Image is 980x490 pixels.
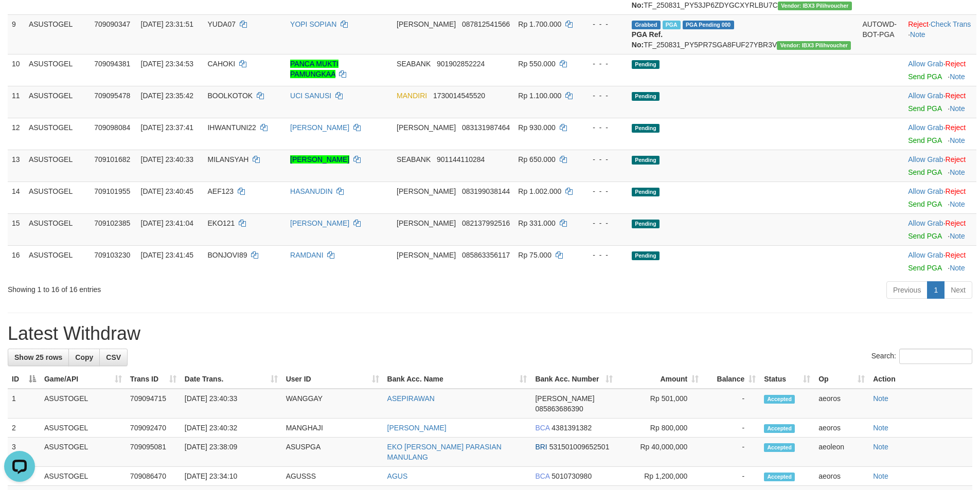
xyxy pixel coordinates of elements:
span: CAHOKI [207,60,235,68]
a: Send PGA [908,232,941,240]
span: 709103230 [94,251,130,259]
span: Copy [75,353,93,361]
th: Status: activate to sort column ascending [760,370,814,389]
span: 709094381 [94,60,130,68]
span: SEABANK [397,155,431,164]
span: 709101955 [94,187,130,195]
span: Marked by aeojeff [663,21,681,29]
td: ASUSTOGEL [40,467,126,486]
span: BCA [535,424,549,432]
span: [DATE] 23:41:45 [141,251,193,259]
th: Balance: activate to sort column ascending [703,370,760,389]
span: Copy 901144110284 to clipboard [437,155,485,164]
td: · [904,245,976,277]
span: MANDIRI [397,92,427,100]
td: aeoros [814,467,869,486]
a: Note [873,424,888,432]
div: - - - [583,122,623,133]
span: Copy 4381391382 to clipboard [551,424,592,432]
h1: Latest Withdraw [8,323,972,344]
td: aeoros [814,419,869,438]
span: 709098084 [94,123,130,132]
a: Check Trans [931,20,971,28]
span: Vendor URL: https://payment5.1velocity.biz [777,41,851,50]
span: Copy 1730014545520 to clipboard [433,92,485,100]
span: Copy 901902852224 to clipboard [437,60,485,68]
span: Show 25 rows [14,353,62,361]
span: [PERSON_NAME] [397,123,456,132]
td: Rp 501,000 [617,389,703,419]
a: Reject [946,92,966,100]
span: Pending [632,251,660,260]
a: [PERSON_NAME] [290,219,349,227]
span: · [908,251,945,259]
span: [DATE] 23:31:51 [141,20,193,28]
span: Copy 083131987464 to clipboard [462,123,510,132]
a: CSV [99,349,128,366]
input: Search: [899,349,972,364]
th: Bank Acc. Name: activate to sort column ascending [383,370,531,389]
a: Send PGA [908,104,941,113]
a: PANCA MUKTI PAMUNGKAA [290,60,338,78]
a: ASEPIRAWAN [387,394,435,403]
th: User ID: activate to sort column ascending [282,370,383,389]
a: Note [950,200,965,208]
span: Pending [632,124,660,133]
span: Copy 087812541566 to clipboard [462,20,510,28]
td: 709086470 [126,467,181,486]
td: aeoros [814,389,869,419]
td: 9 [8,14,25,54]
span: Accepted [764,424,795,433]
a: Note [950,72,965,81]
td: [DATE] 23:40:32 [181,419,282,438]
td: ASUSTOGEL [25,150,90,182]
td: - [703,419,760,438]
span: [DATE] 23:37:41 [141,123,193,132]
span: Pending [632,220,660,228]
span: [PERSON_NAME] [535,394,594,403]
td: aeoleon [814,438,869,467]
div: - - - [583,19,623,29]
a: Allow Grab [908,123,943,132]
span: Rp 1.002.000 [518,187,561,195]
span: · [908,92,945,100]
td: 1 [8,389,40,419]
td: 11 [8,86,25,118]
td: WANGGAY [282,389,383,419]
td: AGUSSS [282,467,383,486]
td: 15 [8,213,25,245]
th: Bank Acc. Number: activate to sort column ascending [531,370,617,389]
span: Rp 930.000 [518,123,555,132]
a: Previous [886,281,928,299]
td: [DATE] 23:34:10 [181,467,282,486]
td: 14 [8,182,25,213]
span: · [908,60,945,68]
span: [DATE] 23:40:45 [141,187,193,195]
td: · · [904,14,976,54]
a: Reject [908,20,929,28]
td: 709095081 [126,438,181,467]
a: Allow Grab [908,92,943,100]
td: 16 [8,245,25,277]
th: Amount: activate to sort column ascending [617,370,703,389]
a: Send PGA [908,168,941,176]
span: Accepted [764,395,795,404]
td: MANGHAJI [282,419,383,438]
td: - [703,438,760,467]
td: ASUSTOGEL [40,389,126,419]
td: AUTOWD-BOT-PGA [858,14,904,54]
td: ASUSTOGEL [40,438,126,467]
a: Allow Grab [908,60,943,68]
span: Rp 75.000 [518,251,551,259]
td: ASUSTOGEL [25,118,90,150]
a: Reject [946,60,966,68]
td: · [904,150,976,182]
span: YUDA07 [207,20,235,28]
a: Next [944,281,972,299]
span: [PERSON_NAME] [397,187,456,195]
td: - [703,467,760,486]
span: BRI [535,443,547,451]
td: · [904,118,976,150]
b: PGA Ref. No: [632,30,663,49]
a: UCI SANUSI [290,92,331,100]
